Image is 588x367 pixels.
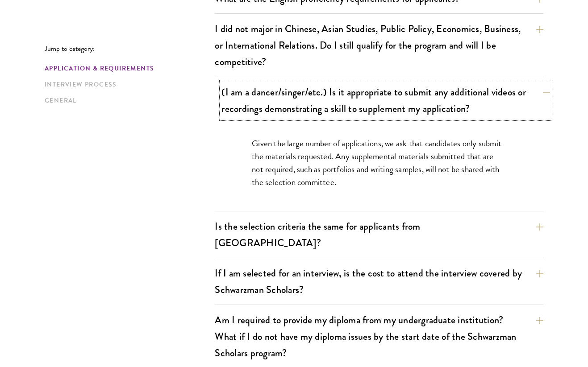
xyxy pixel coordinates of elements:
[221,82,550,119] button: (I am a dancer/singer/etc.) Is it appropriate to submit any additional videos or recordings demon...
[215,19,543,72] button: I did not major in Chinese, Asian Studies, Public Policy, Economics, Business, or International R...
[215,310,543,363] button: Am I required to provide my diploma from my undergraduate institution? What if I do not have my d...
[45,80,209,89] a: Interview Process
[45,45,215,53] p: Jump to category:
[215,263,543,300] button: If I am selected for an interview, is the cost to attend the interview covered by Schwarzman Scho...
[45,96,209,105] a: General
[252,137,506,189] p: Given the large number of applications, we ask that candidates only submit the materials requeste...
[45,64,209,73] a: Application & Requirements
[215,216,543,253] button: Is the selection criteria the same for applicants from [GEOGRAPHIC_DATA]?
